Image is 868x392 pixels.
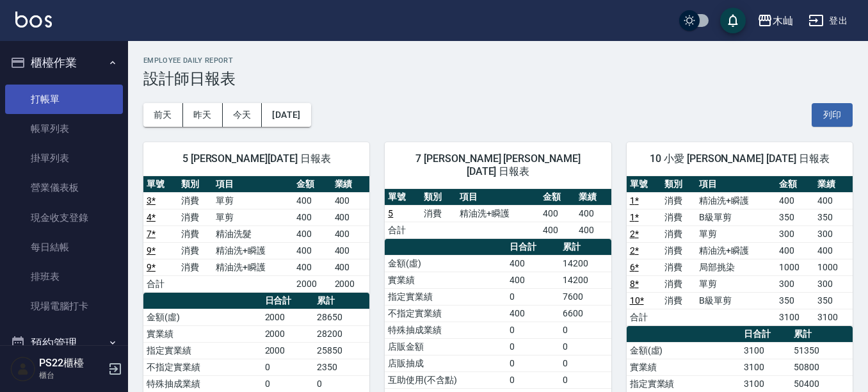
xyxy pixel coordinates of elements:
[332,209,370,225] td: 400
[178,225,213,242] td: 消費
[213,242,293,259] td: 精油洗+瞬護
[5,203,123,233] a: 現金收支登錄
[143,325,262,342] td: 實業績
[385,189,611,239] table: a dense table
[814,225,853,242] td: 300
[776,309,814,325] td: 3100
[575,189,611,206] th: 業績
[5,291,123,321] a: 現場電腦打卡
[213,225,293,242] td: 精油洗髮
[385,222,421,238] td: 合計
[262,342,314,359] td: 2000
[314,325,369,342] td: 28200
[5,327,123,360] button: 預約管理
[5,46,123,79] button: 櫃檯作業
[791,326,853,343] th: 累計
[178,259,213,275] td: 消費
[741,342,791,359] td: 3100
[5,233,123,262] a: 每日結帳
[385,322,506,338] td: 特殊抽成業績
[776,192,814,209] td: 400
[559,288,611,305] td: 7600
[143,375,262,392] td: 特殊抽成業績
[421,189,456,206] th: 類別
[627,176,853,326] table: a dense table
[400,152,595,178] span: 7 [PERSON_NAME] [PERSON_NAME] [DATE] 日報表
[776,292,814,309] td: 350
[559,372,611,388] td: 0
[5,85,123,114] a: 打帳單
[385,305,506,322] td: 不指定實業績
[10,356,36,382] img: Person
[5,143,123,173] a: 掛單列表
[540,189,575,206] th: 金額
[776,225,814,242] td: 300
[385,255,506,272] td: 金額(虛)
[627,342,741,359] td: 金額(虛)
[814,292,853,309] td: 350
[385,272,506,288] td: 實業績
[559,305,611,322] td: 6600
[5,173,123,202] a: 營業儀表板
[143,70,853,88] h3: 設計師日報表
[540,205,575,222] td: 400
[385,355,506,372] td: 店販抽成
[506,355,560,372] td: 0
[314,342,369,359] td: 25850
[293,259,332,275] td: 400
[776,259,814,275] td: 1000
[143,103,183,127] button: 前天
[814,259,853,275] td: 1000
[456,205,539,222] td: 精油洗+瞬護
[262,325,314,342] td: 2000
[262,293,314,309] th: 日合計
[213,209,293,225] td: 單剪
[178,242,213,259] td: 消費
[332,242,370,259] td: 400
[696,275,776,292] td: 單剪
[385,338,506,355] td: 店販金額
[293,209,332,225] td: 400
[720,8,746,33] button: save
[456,189,539,206] th: 項目
[143,275,178,292] td: 合計
[332,176,370,193] th: 業績
[15,12,52,28] img: Logo
[814,275,853,292] td: 300
[293,275,332,292] td: 2000
[262,103,310,127] button: [DATE]
[332,275,370,292] td: 2000
[661,192,696,209] td: 消費
[627,375,741,392] td: 指定實業績
[213,192,293,209] td: 單剪
[696,259,776,275] td: 局部挑染
[178,192,213,209] td: 消費
[293,176,332,193] th: 金額
[143,359,262,375] td: 不指定實業績
[791,375,853,392] td: 50400
[506,372,560,388] td: 0
[143,342,262,359] td: 指定實業績
[314,359,369,375] td: 2350
[814,209,853,225] td: 350
[741,359,791,375] td: 3100
[293,192,332,209] td: 400
[143,56,853,65] h2: Employee Daily Report
[223,103,262,127] button: 今天
[506,272,560,288] td: 400
[332,225,370,242] td: 400
[385,372,506,388] td: 互助使用(不含點)
[293,225,332,242] td: 400
[262,359,314,375] td: 0
[776,209,814,225] td: 350
[661,225,696,242] td: 消費
[332,259,370,275] td: 400
[506,322,560,338] td: 0
[696,242,776,259] td: 精油洗+瞬護
[661,275,696,292] td: 消費
[213,176,293,193] th: 項目
[506,338,560,355] td: 0
[332,192,370,209] td: 400
[776,176,814,193] th: 金額
[559,255,611,272] td: 14200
